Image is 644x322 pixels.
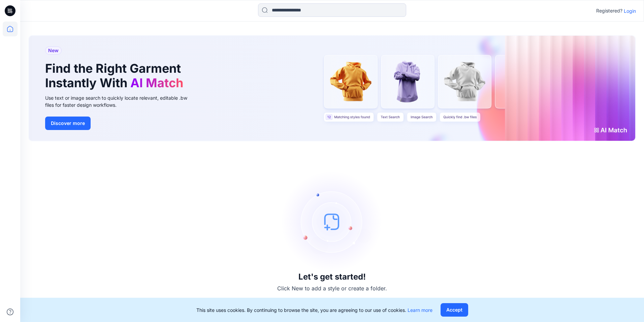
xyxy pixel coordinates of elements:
[624,7,636,14] p: Login
[277,284,387,292] p: Click New to add a style or create a folder.
[45,117,91,130] button: Discover more
[45,61,187,90] h1: Find the Right Garment Instantly With
[45,94,197,108] div: Use text or image search to quickly locate relevant, editable .bw files for faster design workflows.
[441,303,468,317] button: Accept
[408,307,432,313] a: Learn more
[196,307,432,314] p: This site uses cookies. By continuing to browse the site, you are agreeing to our use of cookies.
[298,272,366,282] h3: Let's get started!
[130,75,183,90] span: AI Match
[48,46,59,55] span: New
[282,171,383,272] img: empty-state-image.svg
[596,7,622,15] p: Registered?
